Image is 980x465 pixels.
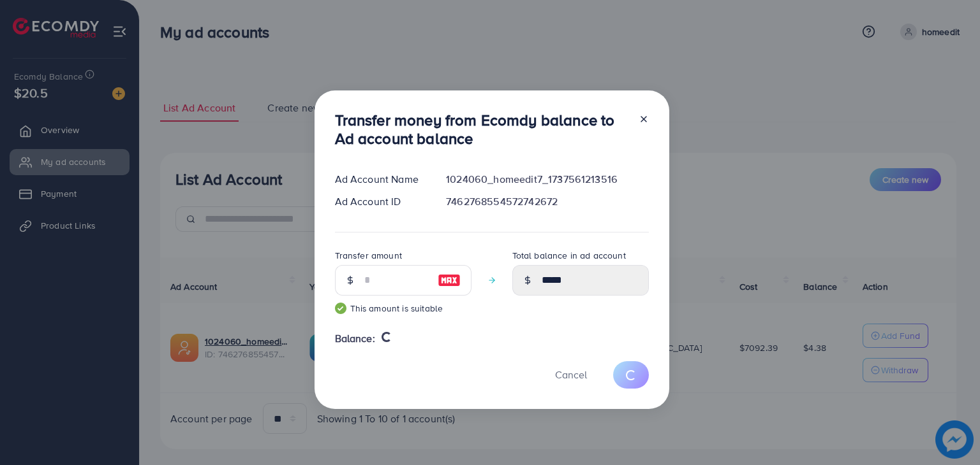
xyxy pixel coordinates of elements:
[436,172,658,187] div: 1024060_homeedit7_1737561213516
[325,194,436,209] div: Ad Account ID
[325,172,436,187] div: Ad Account Name
[539,361,603,389] button: Cancel
[335,302,471,315] small: This amount is suitable
[335,331,375,346] span: Balance:
[436,194,658,209] div: 7462768554572742672
[555,368,587,382] span: Cancel
[512,249,626,262] label: Total balance in ad account
[335,249,402,262] label: Transfer amount
[335,111,628,148] h3: Transfer money from Ecomdy balance to Ad account balance
[335,303,346,314] img: guide
[438,273,461,288] img: image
